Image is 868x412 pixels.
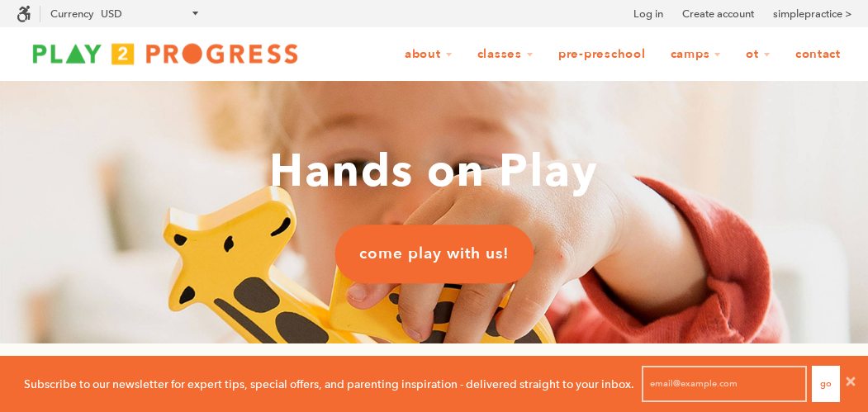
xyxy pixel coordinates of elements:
a: simplepractice > [773,6,851,22]
a: Log in [633,6,663,22]
label: Currency [50,7,93,20]
a: Create account [682,6,754,22]
img: Play2Progress logo [17,37,314,70]
button: Go [812,366,840,402]
input: email@example.com [642,366,807,402]
span: come play with us! [359,244,509,265]
a: Pre-Preschool [548,39,657,70]
a: Contact [785,39,851,70]
a: Camps [660,39,733,70]
a: come play with us! [334,225,534,283]
p: Subscribe to our newsletter for expert tips, special offers, and parenting inspiration - delivere... [24,375,634,393]
a: OT [735,39,781,70]
a: About [394,39,463,70]
a: Classes [467,39,544,70]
